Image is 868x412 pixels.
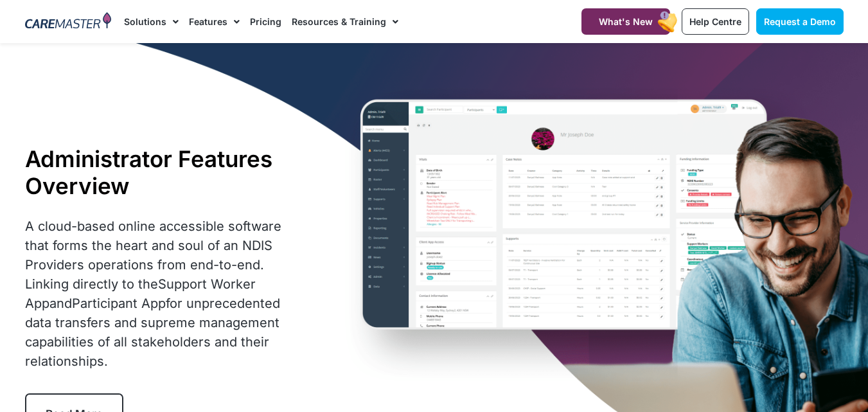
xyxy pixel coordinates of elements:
a: What's New [581,8,670,35]
a: Help Centre [682,8,749,35]
img: CareMaster Logo [25,12,112,31]
span: Request a Demo [764,16,836,27]
span: Help Centre [689,16,741,27]
span: A cloud-based online accessible software that forms the heart and soul of an NDIS Providers opera... [25,219,281,369]
a: Request a Demo [756,8,844,35]
a: Participant App [72,296,166,311]
span: What's New [599,16,653,27]
h1: Administrator Features Overview [25,145,303,199]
